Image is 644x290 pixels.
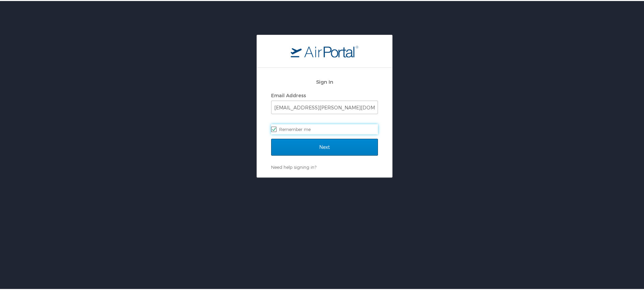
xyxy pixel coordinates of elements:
label: Email Address [271,91,306,97]
img: logo [291,44,358,56]
label: Remember me [271,123,378,133]
a: Need help signing in? [271,163,316,169]
h2: Sign In [271,77,378,85]
input: Next [271,138,378,155]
